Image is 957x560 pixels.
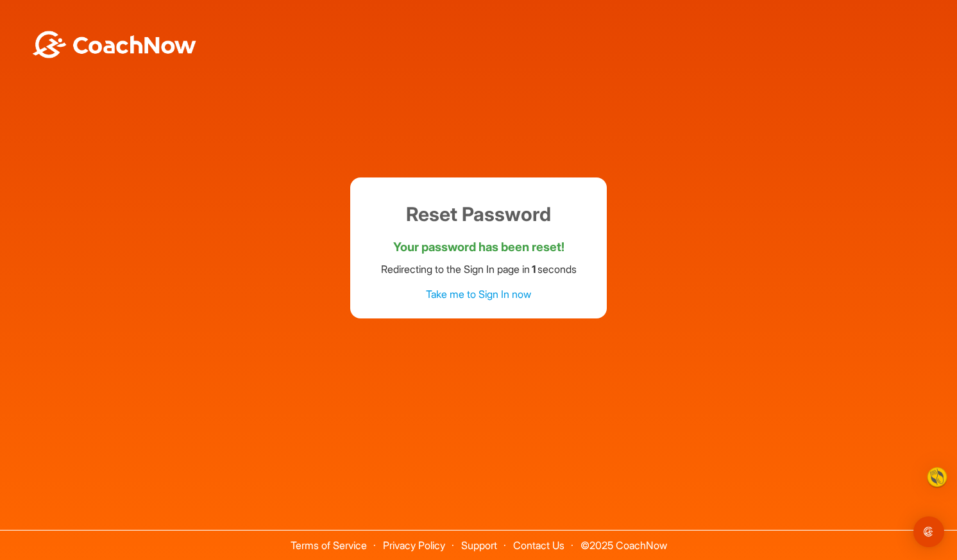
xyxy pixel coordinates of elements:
span: © 2025 CoachNow [574,531,673,550]
a: Contact Us [513,539,564,552]
img: BwLJSsUCoWCh5upNqxVrqldRgqLPVwmV24tXu5FoVAoFEpwwqQ3VIfuoInZCoVCoTD4vwADAC3ZFMkVEQFDAAAAAElFTkSuQmCC [31,31,198,58]
b: 1 [530,261,538,277]
span: Redirecting to the Sign In page in seconds [381,263,577,276]
a: Support [461,539,497,552]
h1: Reset Password [363,190,594,238]
a: Terms of Service [291,539,367,552]
div: Open Intercom Messenger [913,516,944,547]
a: Privacy Policy [383,539,445,552]
a: Take me to Sign In now [426,288,531,301]
h3: Your password has been reset! [363,238,594,261]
